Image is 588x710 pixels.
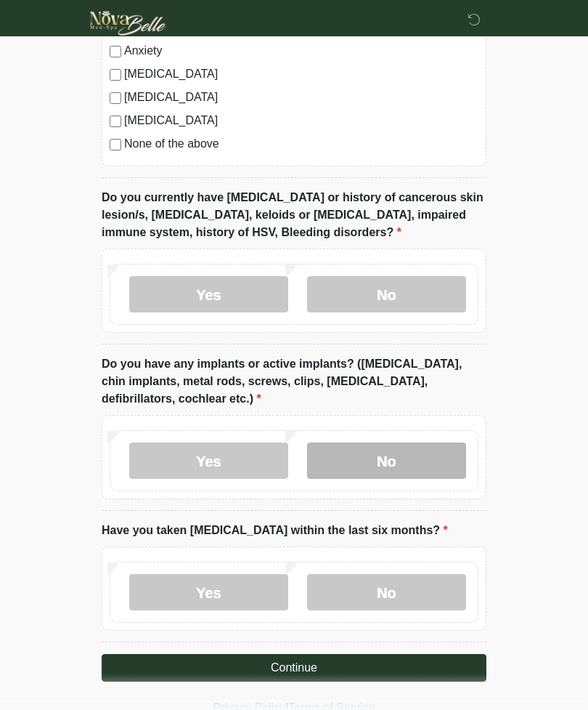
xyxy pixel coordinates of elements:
label: No [307,443,466,479]
input: [MEDICAL_DATA] [110,92,121,104]
label: None of the above [124,135,478,153]
label: Anxiety [124,42,478,60]
label: Yes [129,276,288,312]
button: Continue [102,654,486,682]
input: [MEDICAL_DATA] [110,116,121,127]
label: Yes [129,574,288,610]
img: Novabelle medspa Logo [87,11,169,36]
label: Do you have any implants or active implants? ([MEDICAL_DATA], chin implants, metal rods, screws, ... [102,355,486,408]
label: Yes [129,443,288,479]
label: [MEDICAL_DATA] [124,65,478,83]
input: Anxiety [110,46,121,57]
input: None of the above [110,139,121,150]
label: No [307,574,466,610]
label: No [307,276,466,312]
label: Have you taken [MEDICAL_DATA] within the last six months? [102,522,448,539]
label: [MEDICAL_DATA] [124,112,478,129]
label: [MEDICAL_DATA] [124,89,478,106]
label: Do you currently have [MEDICAL_DATA] or history of cancerous skin lesion/s, [MEDICAL_DATA], keloi... [102,189,486,241]
input: [MEDICAL_DATA] [110,69,121,81]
